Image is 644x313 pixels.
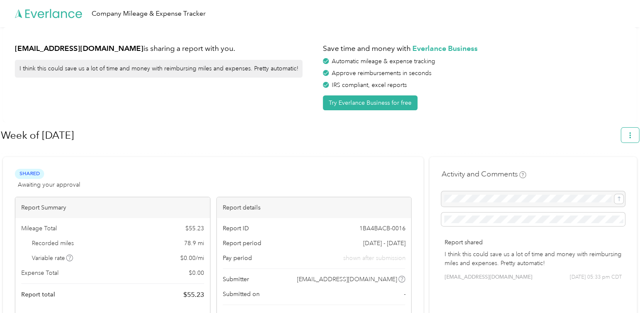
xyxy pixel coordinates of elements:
[332,70,431,77] span: Approve reimbursements in seconds
[412,44,478,53] strong: Everlance Business
[332,81,407,89] span: IRS compliant, excel reports
[21,268,59,277] span: Expense Total
[217,197,412,218] div: Report details
[441,169,526,179] h4: Activity and Comments
[223,239,261,248] span: Report period
[92,8,206,19] div: Company Mileage & Expense Tracker
[18,180,80,189] span: Awaiting your approval
[189,268,204,277] span: $ 0.00
[21,290,55,299] span: Report total
[403,290,405,299] span: -
[183,290,204,300] span: $ 55.23
[444,250,622,268] p: I think this could save us a lot of time and money with reimbursing miles and expenses. Pretty au...
[332,58,435,65] span: Automatic mileage & expense tracking
[570,274,622,281] span: [DATE] 05:33 pm CDT
[15,60,302,78] div: I think this could save us a lot of time and money with reimbursing miles and expenses. Pretty au...
[323,43,625,54] h1: Save time and money with
[15,44,143,53] strong: [EMAIL_ADDRESS][DOMAIN_NAME]
[15,43,317,54] h1: is sharing a report with you.
[444,238,622,247] p: Report shared
[185,224,204,233] span: $ 55.23
[21,224,57,233] span: Mileage Total
[363,239,405,248] span: [DATE] - [DATE]
[1,125,615,145] h1: Week of August 25 2025
[32,254,73,263] span: Variable rate
[15,169,44,179] span: Shared
[444,274,532,281] span: [EMAIL_ADDRESS][DOMAIN_NAME]
[223,275,249,284] span: Submitter
[223,224,249,233] span: Report ID
[15,197,210,218] div: Report Summary
[223,290,260,299] span: Submitted on
[180,254,204,263] span: $ 0.00 / mi
[343,254,405,263] span: shown after submission
[359,224,405,233] span: 1BA4BACB-0016
[223,254,252,263] span: Pay period
[184,239,204,248] span: 78.9 mi
[297,275,397,284] span: [EMAIL_ADDRESS][DOMAIN_NAME]
[32,239,74,248] span: Recorded miles
[323,95,417,110] button: Try Everlance Business for free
